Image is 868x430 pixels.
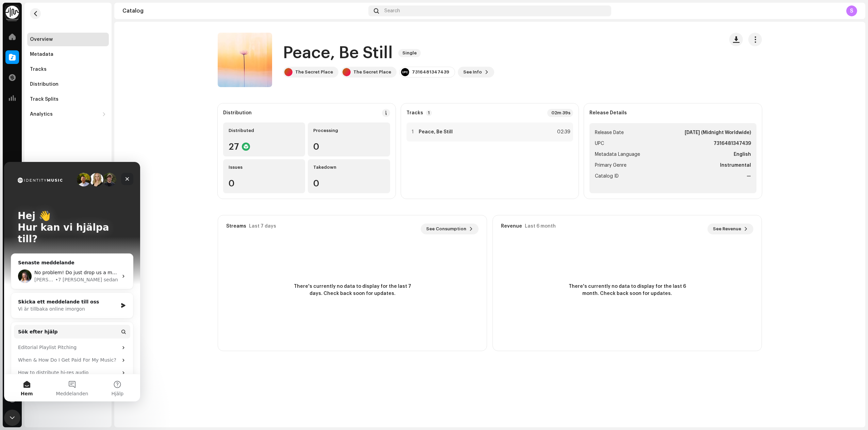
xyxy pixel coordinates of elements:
button: Sök efter hjälp [10,163,126,177]
div: Skicka ett meddelande till ossVi är tillbaka online imorgon [7,131,129,156]
div: The Secret Place [295,69,333,75]
strong: 7316481347439 [714,139,751,148]
img: 0f74c21f-6d1c-4dbc-9196-dbddad53419e [5,5,19,19]
span: Metadata Language [595,150,640,159]
strong: Release Details [589,110,627,116]
div: Distributed [229,128,300,133]
re-m-nav-item: Metadata [27,48,109,61]
div: Track Splits [30,97,59,102]
strong: Tracks [406,110,423,116]
div: When & How Do I Get Paid For My Music? [14,195,114,202]
div: Last 6 month [525,224,556,229]
strong: — [747,172,751,180]
span: Release Date [595,129,624,137]
re-m-nav-item: Tracks [27,63,109,76]
div: Distribution [223,110,252,116]
button: See Info [458,67,494,78]
span: Catalog ID [595,172,619,180]
re-m-nav-dropdown: Analytics [27,107,109,121]
div: 7316481347439 [412,69,449,75]
strong: [DATE] (Midnight Worldwide) [685,129,751,137]
div: Tracks [30,67,47,72]
iframe: Intercom live chat [4,162,140,401]
re-m-nav-item: Overview [27,33,109,46]
re-m-nav-item: Distribution [27,78,109,91]
strong: Instrumental [720,161,751,169]
span: See Consumption [426,222,466,236]
span: UPC [595,139,604,148]
div: Analytics [30,112,53,117]
div: 02:39 [555,128,570,136]
button: Hjälp [91,212,136,239]
span: Single [398,49,421,57]
div: Editorial Playlist Pitching [14,182,114,189]
div: How to distribute hi-res audio [10,204,126,217]
div: S [846,5,857,16]
div: [PERSON_NAME] [30,114,50,121]
div: Catalog [122,8,366,14]
iframe: Intercom live chat [4,410,20,426]
span: Search [384,8,400,14]
div: Editorial Playlist Pitching [10,179,126,192]
h1: Peace, Be Still [283,42,393,64]
div: Stäng [117,11,129,23]
div: Issues [229,165,300,170]
div: Skicka ett meddelande till oss [14,136,114,144]
div: Revenue [501,224,522,229]
div: When & How Do I Get Paid For My Music? [10,192,126,204]
strong: Peace, Be Still [419,129,453,135]
span: See Info [463,65,482,79]
div: Distribution [30,82,59,87]
div: • 7 [PERSON_NAME] sedan [51,114,114,121]
div: How to distribute hi-res audio [14,207,114,214]
button: See Revenue [707,224,753,234]
div: Last 7 days [249,224,276,229]
span: There's currently no data to display for the last 6 month. Check back soon for updates. [566,283,688,297]
span: Sök efter hjälp [14,166,53,173]
span: Hjälp [107,229,119,234]
re-m-nav-item: Track Splits [27,93,109,106]
div: Streams [226,224,246,229]
div: Processing [313,128,384,133]
div: Metadata [30,52,53,57]
button: Meddelanden [45,212,90,239]
p-badge: 1 [426,110,432,116]
span: Meddelanden [52,229,84,234]
span: Hem [17,229,29,234]
strong: English [734,150,751,159]
span: There's currently no data to display for the last 7 days. Check back soon for updates. [291,283,414,297]
div: The Secret Place [353,69,391,75]
span: See Revenue [713,222,741,236]
div: 02m 39s [547,109,573,117]
div: Takedown [313,165,384,170]
div: Overview [30,37,53,42]
div: Vi är tillbaka online imorgon [14,144,114,151]
button: See Consumption [421,224,479,234]
span: Primary Genre [595,161,627,169]
span: No problem! Do just drop us a message for any future pitches you want to check on too, it's no pr... [30,108,368,113]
